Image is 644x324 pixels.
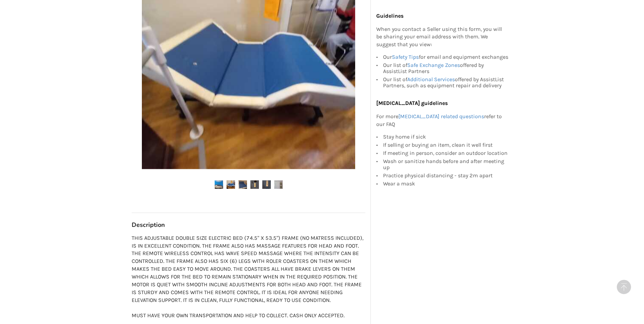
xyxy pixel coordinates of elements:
[398,113,484,120] a: [MEDICAL_DATA] related questions
[376,25,509,49] p: When you contact a Seller using this form, you will be sharing your email address with them. We s...
[250,180,259,189] img: electric bed frame, adjustable double size (74.5"x 53.5"), massage features & roler coaster legs ...
[383,157,509,172] div: Wash or sanitize hands before and after meeting up
[383,61,509,75] div: Our list of offered by AssistList Partners
[407,62,460,68] a: Safe Exchange Zones
[383,54,509,61] div: Our for email and equipment exchanges
[215,180,223,189] img: electric bed frame, adjustable double size (74.5"x 53.5"), massage features & roler coaster legs ...
[383,172,509,180] div: Practice physical distancing - stay 2m apart
[383,75,509,89] div: Our list of offered by AssistList Partners, such as equipment repair and delivery
[392,54,419,60] a: Safety Tips
[376,13,403,19] b: Guidelines
[383,141,509,149] div: If selling or buying an item, clean it well first
[274,180,283,189] img: electric bed frame, adjustable double size (74.5"x 53.5"), massage features & roler coaster legs ...
[238,180,247,189] img: electric bed frame, adjustable double size (74.5"x 53.5"), massage features & roler coaster legs ...
[132,221,365,229] h3: Description
[383,149,509,157] div: If meeting in person, consider an outdoor location
[407,76,455,83] a: Additional Services
[383,180,509,187] div: Wear a mask
[227,180,235,189] img: electric bed frame, adjustable double size (74.5"x 53.5"), massage features & roler coaster legs ...
[262,180,271,189] img: electric bed frame, adjustable double size (74.5"x 53.5"), massage features & roler coaster legs ...
[376,113,509,128] p: For more refer to our FAQ
[383,134,509,141] div: Stay home if sick
[376,100,448,106] b: [MEDICAL_DATA] guidelines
